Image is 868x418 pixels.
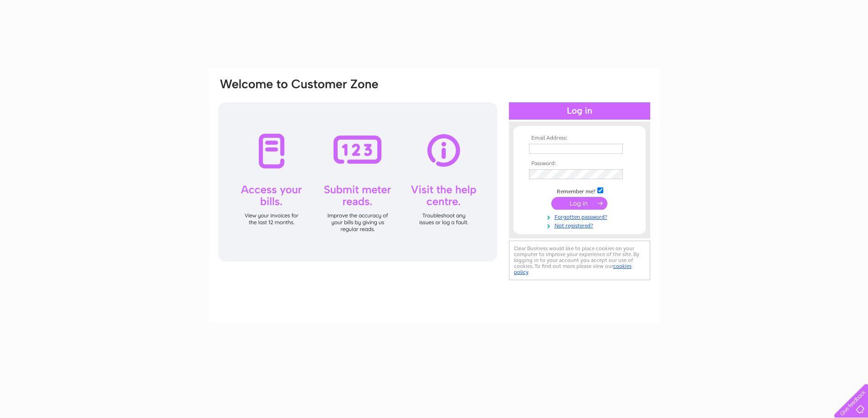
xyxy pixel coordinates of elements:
[514,263,632,275] a: cookies policy
[527,186,632,195] td: Remember me?
[551,197,607,210] input: Submit
[529,212,632,221] a: Forgotten password?
[527,161,632,167] th: Password:
[527,135,632,141] th: Email Address:
[509,241,650,280] div: Clear Business would like to place cookies on your computer to improve your experience of the sit...
[529,221,632,229] a: Not registered?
